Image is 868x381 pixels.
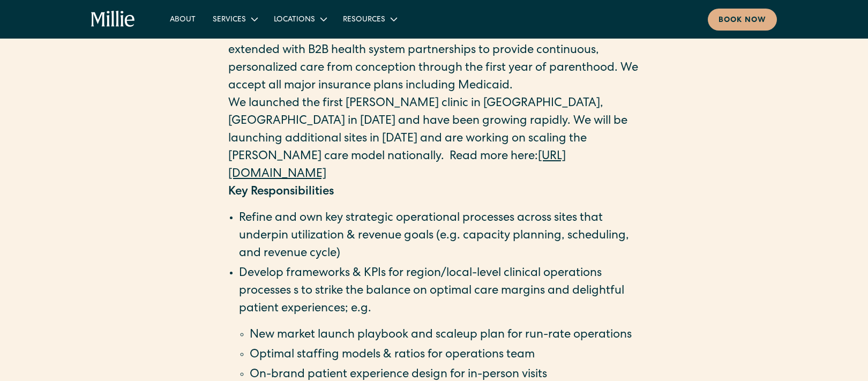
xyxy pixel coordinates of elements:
[239,210,640,263] li: Refine and own key strategic operational processes across sites that underpin utilization & reven...
[719,15,766,26] div: Book now
[228,95,640,184] p: We launched the first [PERSON_NAME] clinic in [GEOGRAPHIC_DATA], [GEOGRAPHIC_DATA] in [DATE] and ...
[274,14,315,26] div: Locations
[161,10,204,28] a: About
[228,186,334,198] strong: Key Responsibilities
[228,7,640,95] p: [PERSON_NAME] is building a new standard that brings together collaborative OB/Midwifery care in ...
[343,14,385,26] div: Resources
[334,10,405,28] div: Resources
[250,327,640,345] li: New market launch playbook and scaleup plan for run-rate operations
[708,9,777,31] a: Book now
[91,11,136,28] a: home
[204,10,265,28] div: Services
[213,14,246,26] div: Services
[250,347,640,364] li: Optimal staffing models & ratios for operations team
[265,10,334,28] div: Locations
